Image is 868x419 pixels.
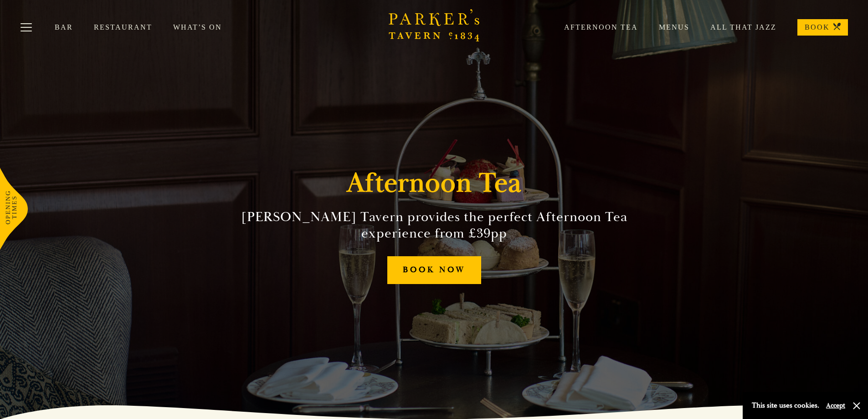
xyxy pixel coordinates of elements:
[852,401,861,410] button: Close and accept
[226,209,642,242] h2: [PERSON_NAME] Tavern provides the perfect Afternoon Tea experience from £39pp
[387,256,481,284] a: BOOK NOW
[347,167,522,200] h1: Afternoon Tea
[826,401,845,410] button: Accept
[752,399,819,412] p: This site uses cookies.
